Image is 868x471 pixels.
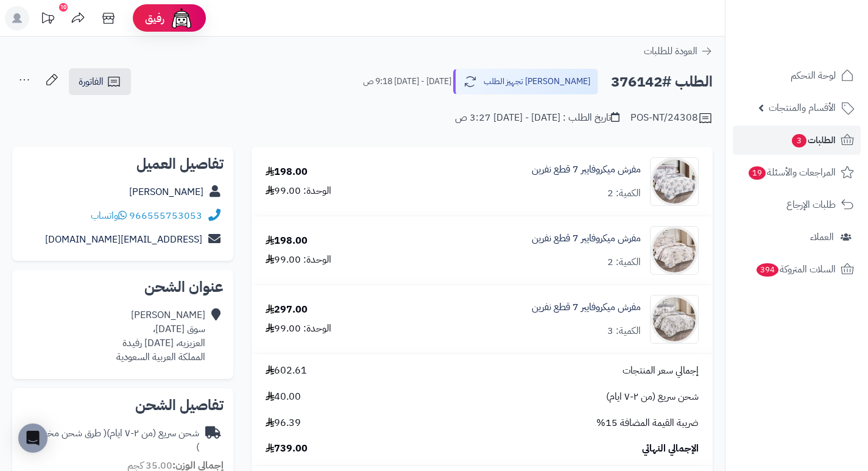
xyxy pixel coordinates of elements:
[642,442,699,456] span: الإجمالي النهائي
[453,69,598,94] button: [PERSON_NAME] تجهيز الطلب
[607,186,641,200] div: الكمية: 2
[129,208,202,223] a: 966555753053
[266,253,331,267] div: الوحدة: 99.00
[145,11,164,26] span: رفيق
[733,255,861,284] a: السلات المتروكة394
[733,158,861,187] a: المراجعات والأسئلة19
[733,61,861,90] a: لوحة التحكم
[18,423,48,453] div: Open Intercom Messenger
[266,234,308,248] div: 198.00
[733,190,861,219] a: طلبات الإرجاع
[606,390,699,404] span: شحن سريع (من ٢-٧ ايام)
[32,6,63,34] a: تحديثات المنصة
[363,76,451,88] small: [DATE] - [DATE] 9:18 ص
[644,44,697,58] span: العودة للطلبات
[266,322,331,336] div: الوحدة: 99.00
[757,263,778,277] span: 394
[651,295,698,344] img: 1752908738-1-90x90.jpg
[266,416,301,430] span: 96.39
[791,132,836,149] span: الطلبات
[769,99,836,116] span: الأقسام والمنتجات
[607,324,641,338] div: الكمية: 3
[733,222,861,252] a: العملاء
[651,226,698,275] img: 1752908063-1-90x90.jpg
[792,134,806,147] span: 3
[129,185,203,199] a: [PERSON_NAME]
[59,3,68,12] div: 10
[596,416,699,430] span: ضريبة القيمة المضافة 15%
[532,232,641,246] a: مفرش ميكروفايبر 7 قطع نفرين
[791,67,836,84] span: لوحة التحكم
[266,390,301,404] span: 40.00
[747,164,836,181] span: المراجعات والأسئلة
[169,6,194,30] img: ai-face.png
[630,111,713,126] div: POS-NT/24308
[607,255,641,269] div: الكمية: 2
[22,398,224,413] h2: تفاصيل الشحن
[455,111,619,125] div: تاريخ الطلب : [DATE] - [DATE] 3:27 ص
[79,74,104,89] span: الفاتورة
[532,300,641,314] a: مفرش ميكروفايبر 7 قطع نفرين
[786,196,836,213] span: طلبات الإرجاع
[623,364,699,378] span: إجمالي سعر المنتجات
[266,364,307,378] span: 602.61
[266,303,308,317] div: 297.00
[266,184,331,198] div: الوحدة: 99.00
[22,280,224,294] h2: عنوان الشحن
[651,157,698,206] img: 1752907903-1-90x90.jpg
[644,44,713,58] a: العودة للطلبات
[22,427,199,455] div: شحن سريع (من ٢-٧ ايام)
[69,68,131,95] a: الفاتورة
[91,208,127,223] a: واتساب
[266,442,308,456] span: 739.00
[22,157,224,171] h2: تفاصيل العميل
[755,261,836,278] span: السلات المتروكة
[266,165,308,179] div: 198.00
[611,69,713,94] h2: الطلب #376142
[45,232,202,247] a: [EMAIL_ADDRESS][DOMAIN_NAME]
[733,126,861,155] a: الطلبات3
[532,163,641,177] a: مفرش ميكروفايبر 7 قطع نفرين
[810,228,834,246] span: العملاء
[116,308,205,364] div: [PERSON_NAME] سوق [DATE]، العزيزيه، [DATE] رفيدة المملكة العربية السعودية
[749,166,766,180] span: 19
